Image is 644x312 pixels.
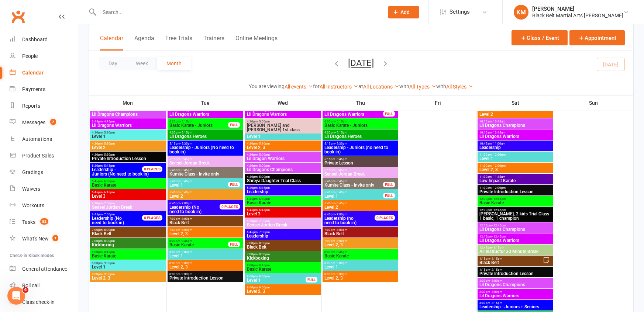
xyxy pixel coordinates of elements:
span: Level 3 [92,194,164,198]
span: 8:00pm [169,273,242,276]
input: Search... [97,7,378,17]
span: Basic Karate [92,183,164,187]
span: Level 2, 3 [324,243,397,247]
span: 4:30pm [247,175,319,178]
div: Tasks [22,219,35,225]
span: - 6:30pm [258,197,270,201]
div: FULL [228,242,240,247]
span: Juniors (No need to book in) [92,167,151,176]
span: Low Impact Karate [479,178,552,183]
div: 0 PLACES [375,215,395,221]
div: Waivers [22,186,40,192]
div: Dashboard [22,37,48,42]
span: Lil Dragons Heroes [324,134,397,139]
div: FULL [383,193,395,198]
span: Private Introduction Lesson [479,190,552,194]
span: - 5:45pm [103,164,115,167]
span: Private Introduction Lesson [92,156,164,161]
span: 10:15am [479,120,552,123]
span: Private Lesson [324,161,397,165]
span: need to book in) [92,216,151,225]
span: Level 2, 3 [169,232,242,236]
a: What's New1 [10,230,78,247]
span: - 8:45pm [180,239,192,243]
span: 12:15pm [479,235,552,238]
span: Level 1 [169,254,242,258]
span: 1:15pm [479,268,552,271]
span: 7:00pm [169,228,242,232]
span: Leadership [247,190,319,194]
span: Sensei Jordan Break [247,223,319,227]
span: 5:15pm [169,157,242,161]
span: Basic Karate - Juniors [169,123,228,128]
th: Thu [322,95,399,111]
span: - 5:15pm [180,120,192,123]
span: Level 1 [92,265,164,269]
span: - 5:45pm [180,157,192,161]
button: Trainers [203,35,224,51]
span: Black Belt [479,260,543,265]
span: 4:30pm [92,131,164,134]
span: Leadership [479,145,552,150]
span: - 5:45pm [258,186,270,190]
div: Class check-in [22,299,55,305]
span: - 10:45am [492,131,505,134]
button: [DATE] [348,58,374,68]
span: - 6:45pm [180,180,192,183]
span: - 8:00pm [180,217,192,221]
span: - 5:15pm [335,120,347,123]
span: 8:00pm [247,275,306,278]
span: 7:00pm [247,253,319,256]
strong: with [437,83,447,89]
span: Lil Dragons Champions [247,167,319,172]
span: - 12:45pm [492,235,506,238]
span: - 9:00pm [103,261,115,265]
span: Level 2 [324,205,397,209]
span: 6:30pm [92,202,164,205]
span: - 2:15pm [490,257,502,260]
span: Level 2, 3 [247,145,319,150]
span: - 6:45pm [258,208,270,212]
span: - 8:45pm [103,250,115,254]
button: Online Meetings [235,35,278,51]
span: Lil Dragons Champions [479,123,552,128]
span: - 12:45pm [492,197,506,201]
span: - 5:15pm [335,131,347,134]
span: - 12:45pm [492,208,506,212]
th: Sun [554,95,633,111]
span: 12:00pm [479,208,552,212]
span: Level 2 [169,194,242,198]
div: Payments [22,86,45,92]
div: FULL [383,182,395,187]
span: 8:00pm [169,239,228,243]
span: 5:45pm [92,180,164,183]
span: - 11:45am [492,175,505,178]
span: 4:30pm [247,120,319,123]
button: Free Trials [165,35,192,51]
div: Product Sales [22,153,54,159]
span: - 12:00pm [492,153,506,156]
span: 1:15pm [479,257,543,260]
div: FULL [383,111,395,117]
a: People [10,48,78,65]
span: Kumite Class - Invite only [324,183,383,187]
div: Gradings [22,169,43,175]
span: Lil Dragons Champions [92,112,164,117]
span: 6:45pm [92,213,151,216]
span: - 5:45pm [335,169,347,172]
div: Reports [22,103,40,109]
div: 0 PLACES [142,215,162,221]
span: - 9:00pm [335,261,347,265]
div: Black Belt Martial Arts [PERSON_NAME] [532,12,623,19]
span: 6:45pm [169,202,228,205]
strong: with [400,83,410,89]
span: Leadership - Juniors (no need to book in) [324,145,397,154]
a: Payments [10,81,78,98]
span: 8:00pm [324,261,397,265]
span: - 8:00pm [258,242,270,245]
span: - 5:00pm [258,153,270,156]
a: Clubworx [9,7,27,26]
span: - 5:00pm [258,175,270,178]
span: 4:30pm [92,142,164,145]
span: - 9:00pm [335,273,347,276]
